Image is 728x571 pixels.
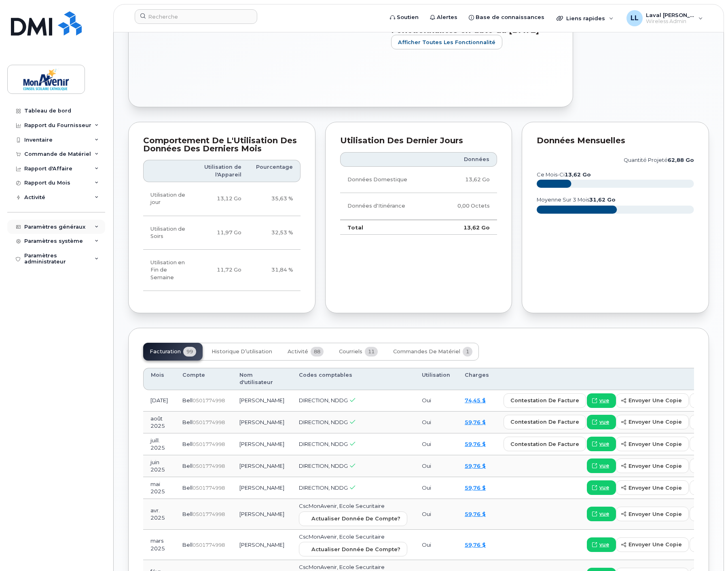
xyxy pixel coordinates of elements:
[299,419,348,425] span: DIRECTION, NDDG
[587,507,616,521] a: vue
[437,13,457,21] span: Alertes
[299,564,385,570] span: CscMonAvenir, Ecole Securitaire
[589,197,616,203] tspan: 31,62 Go
[249,250,301,291] td: 31,84 %
[340,137,497,145] div: Utilisation des Dernier Jours
[587,437,616,451] a: vue
[299,397,348,403] span: DIRECTION, NDDG
[232,477,292,499] td: [PERSON_NAME]
[599,418,609,426] span: vue
[299,484,348,491] span: DIRECTION, NDDG
[143,216,301,250] tr: En semaine de 18h00 à 8h00
[646,18,694,25] span: Wireless Admin
[616,458,689,473] button: envoyer une copie
[616,537,689,552] button: envoyer une copie
[197,250,249,291] td: 11,72 Go
[510,418,579,426] span: Contestation de Facture
[182,541,193,548] span: Bell
[599,484,609,491] span: vue
[463,347,472,357] span: 1
[292,368,415,390] th: Codes comptables
[339,348,362,355] span: Courriels
[465,463,486,469] a: 59,76 $
[197,182,249,216] td: 13,12 Go
[182,484,193,491] span: Bell
[616,393,689,408] button: envoyer une copie
[629,510,682,518] span: envoyer une copie
[232,433,292,455] td: [PERSON_NAME]
[143,455,175,477] td: juin 2025
[599,462,609,469] span: vue
[197,216,249,250] td: 11,97 Go
[624,157,694,163] text: quantité projeté
[232,499,292,530] td: [PERSON_NAME]
[465,419,486,425] a: 59,76 $
[249,160,301,182] th: Pourcentage
[175,368,232,390] th: Compte
[393,348,460,355] span: Commandes de matériel
[565,172,591,178] tspan: 13,62 Go
[182,419,193,425] span: Bell
[143,530,175,560] td: mars 2025
[193,463,225,469] span: 0501774998
[599,440,609,448] span: vue
[587,458,616,473] a: vue
[504,415,586,429] button: Contestation de Facture
[629,484,682,492] span: envoyer une copie
[457,368,496,390] th: Charges
[143,477,175,499] td: mai 2025
[193,485,225,491] span: 0501774998
[182,511,193,517] span: Bell
[193,542,225,548] span: 0501774998
[397,13,419,21] span: Soutien
[436,167,497,193] td: 13,62 Go
[143,368,175,390] th: Mois
[504,393,586,408] button: Contestation de Facture
[143,412,175,433] td: août 2025
[299,463,348,469] span: DIRECTION, NDDG
[143,137,301,153] div: Comportement de l'Utilisation des Données des Derniers Mois
[143,433,175,455] td: juill. 2025
[616,437,689,451] button: envoyer une copie
[288,348,308,355] span: Activité
[465,441,486,447] a: 59,76 $
[465,541,486,548] a: 59,76 $
[143,216,197,250] td: Utilisation de Soirs
[465,511,486,517] a: 59,76 $
[668,157,694,163] tspan: 62,88 Go
[249,182,301,216] td: 35,63 %
[465,397,486,403] a: 74,45 $
[629,541,682,548] span: envoyer une copie
[415,477,457,499] td: Oui
[436,220,497,235] td: 13,62 Go
[232,455,292,477] td: [PERSON_NAME]
[340,167,436,193] td: Données Domestique
[193,441,225,447] span: 0501774998
[424,9,463,25] a: Alertes
[629,440,682,448] span: envoyer une copie
[415,530,457,560] td: Oui
[599,397,609,404] span: vue
[616,507,689,521] button: envoyer une copie
[340,193,436,219] td: Données d'Itinérance
[193,511,225,517] span: 0501774998
[311,347,324,357] span: 88
[391,35,502,49] button: Afficher Toutes les Fonctionnalité
[629,418,682,426] span: envoyer une copie
[143,390,175,412] td: [DATE]
[510,440,579,448] span: Contestation de Facture
[587,480,616,495] a: vue
[135,9,257,24] input: Recherche
[182,397,193,403] span: Bell
[415,368,457,390] th: Utilisation
[537,197,616,203] text: moyenne sur 3 mois
[587,415,616,429] a: vue
[415,455,457,477] td: Oui
[551,10,619,26] div: Liens rapides
[537,137,694,145] div: Données mensuelles
[232,412,292,433] td: [PERSON_NAME]
[299,503,385,509] span: CscMonAvenir, Ecole Securitaire
[340,220,436,235] td: Total
[599,510,609,518] span: vue
[384,9,424,25] a: Soutien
